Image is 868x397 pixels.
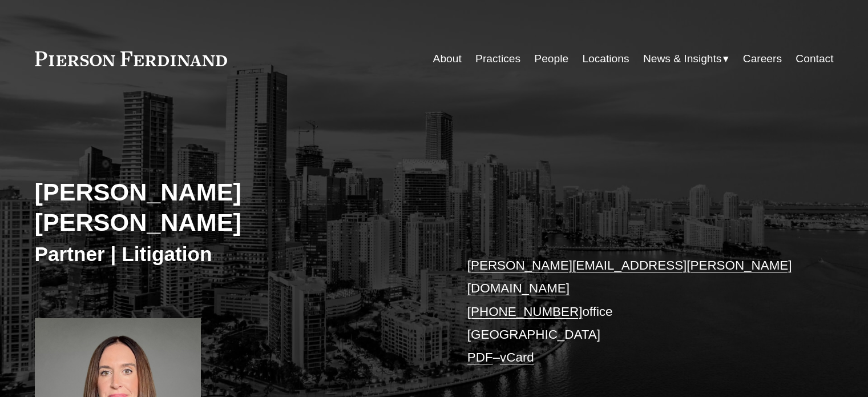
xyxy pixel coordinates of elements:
a: [PERSON_NAME][EMAIL_ADDRESS][PERSON_NAME][DOMAIN_NAME] [467,258,792,295]
a: About [433,48,462,70]
p: office [GEOGRAPHIC_DATA] – [467,254,800,370]
a: People [534,48,568,70]
a: Locations [582,48,629,70]
a: PDF [467,350,493,364]
h3: Partner | Litigation [35,242,434,267]
a: Contact [796,48,833,70]
a: vCard [500,350,534,364]
h2: [PERSON_NAME] [PERSON_NAME] [35,177,434,237]
a: Practices [475,48,520,70]
a: Careers [743,48,782,70]
a: folder dropdown [643,48,729,70]
span: News & Insights [643,49,722,69]
a: [PHONE_NUMBER] [467,304,583,319]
